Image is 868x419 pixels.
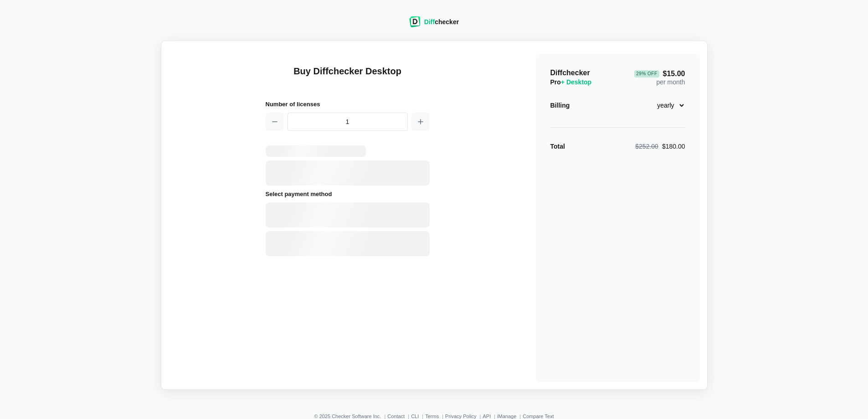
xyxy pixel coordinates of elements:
div: checker [424,17,459,26]
div: Billing [550,101,570,110]
a: iManage [497,414,516,419]
div: 29 % Off [634,70,659,78]
div: $180.00 [635,142,685,151]
a: Compare Text [523,414,554,419]
li: © 2025 Checker Software Inc. [314,414,387,419]
span: $15.00 [634,70,685,78]
strong: Total [550,143,565,150]
h2: Select payment method [266,189,430,199]
h1: Buy Diffchecker Desktop [266,65,430,88]
span: Diff [424,18,435,26]
a: Contact [387,414,405,419]
span: Diffchecker [550,69,590,77]
span: + Desktop [561,78,591,86]
a: Terms [425,414,439,419]
span: $252.00 [635,143,658,150]
a: Privacy Policy [445,414,476,419]
a: API [483,414,491,419]
span: Pro [550,78,592,86]
a: Diffchecker logoDiffchecker [409,21,459,29]
a: CLI [411,414,419,419]
h2: Number of licenses [266,99,430,109]
img: Diffchecker logo [409,16,421,27]
input: 1 [288,113,408,131]
div: per month [634,68,685,87]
